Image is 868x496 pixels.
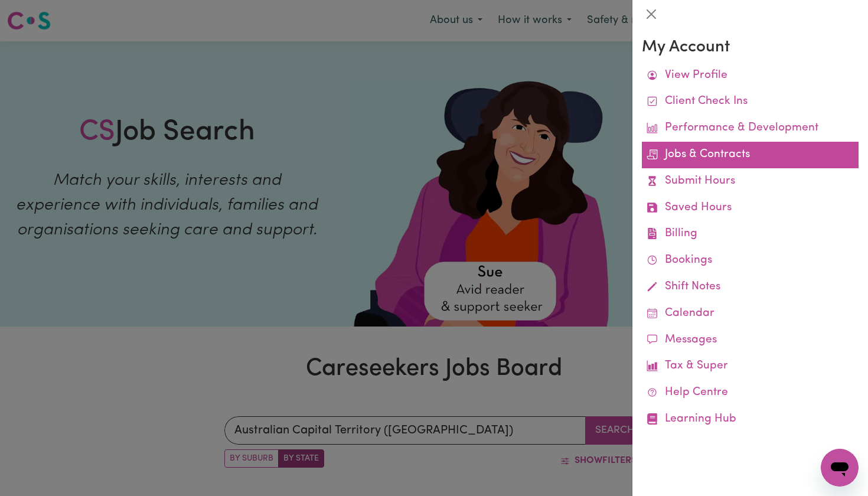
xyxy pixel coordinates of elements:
[642,327,859,354] a: Messages
[642,63,859,89] a: View Profile
[642,380,859,406] a: Help Centre
[642,38,859,58] h3: My Account
[821,449,859,487] iframe: Button to launch messaging window
[642,5,661,24] button: Close
[642,142,859,168] a: Jobs & Contracts
[642,274,859,301] a: Shift Notes
[642,301,859,327] a: Calendar
[642,353,859,380] a: Tax & Super
[642,247,859,274] a: Bookings
[642,89,859,115] a: Client Check Ins
[642,115,859,142] a: Performance & Development
[642,221,859,247] a: Billing
[642,195,859,221] a: Saved Hours
[642,168,859,195] a: Submit Hours
[642,406,859,433] a: Learning Hub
